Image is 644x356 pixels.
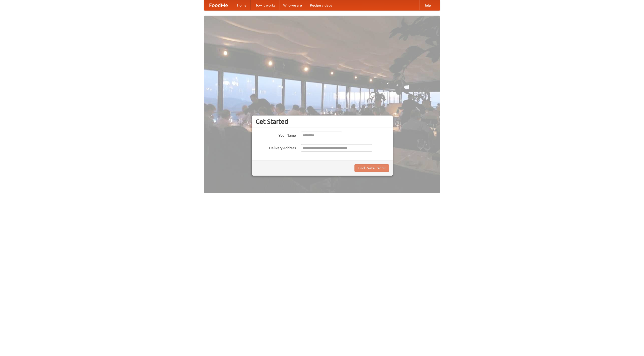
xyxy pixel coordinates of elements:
a: Help [419,0,435,10]
a: How it works [251,0,279,10]
label: Delivery Address [256,144,296,150]
a: Who we are [279,0,306,10]
a: FoodMe [204,0,233,10]
a: Home [233,0,251,10]
h3: Get Started [256,118,389,125]
a: Recipe videos [306,0,336,10]
button: Find Restaurants! [354,164,389,172]
label: Your Name [256,132,296,138]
